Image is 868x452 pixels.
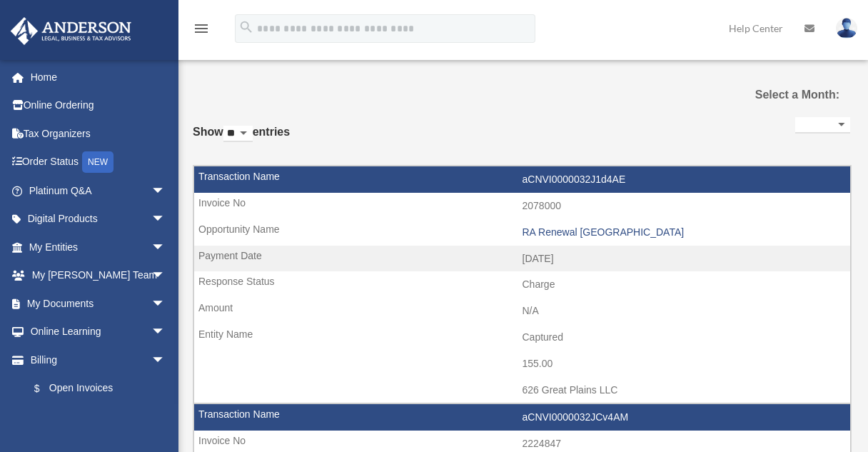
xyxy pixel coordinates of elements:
span: arrow_drop_down [151,261,180,291]
a: Home [10,63,187,91]
span: arrow_drop_down [151,318,180,347]
td: Charge [194,271,850,298]
a: Platinum Q&Aarrow_drop_down [10,176,187,205]
a: Digital Productsarrow_drop_down [10,205,187,233]
span: arrow_drop_down [151,176,180,206]
a: Online Learningarrow_drop_down [10,318,187,346]
a: Tax Organizers [10,119,187,148]
a: My Entitiesarrow_drop_down [10,233,187,261]
a: My [PERSON_NAME] Teamarrow_drop_down [10,261,187,290]
span: arrow_drop_down [151,289,180,318]
i: search [238,19,254,35]
div: RA Renewal [GEOGRAPHIC_DATA] [523,226,844,238]
a: My Documentsarrow_drop_down [10,289,187,318]
td: 155.00 [194,351,850,378]
label: Show entries [193,122,290,156]
a: Online Ordering [10,91,187,120]
span: arrow_drop_down [151,205,180,234]
td: Captured [194,324,850,351]
span: arrow_drop_down [151,346,180,375]
td: [DATE] [194,246,850,273]
td: aCNVI0000032JCv4AM [194,404,850,431]
span: arrow_drop_down [151,233,180,262]
div: NEW [82,151,113,173]
td: 626 Great Plains LLC [194,377,850,404]
a: menu [193,25,210,37]
td: N/A [194,298,850,325]
span: $ [42,380,49,398]
img: User Pic [836,18,857,39]
a: Order StatusNEW [10,148,187,177]
a: Past Invoices [20,403,180,431]
td: aCNVI0000032J1d4AE [194,166,850,194]
a: Billingarrow_drop_down [10,346,187,374]
a: $Open Invoices [20,374,187,403]
td: 2078000 [194,193,850,220]
select: Showentries [223,126,253,142]
img: Anderson Advisors Platinum Portal [6,17,136,45]
i: menu [193,20,210,37]
label: Select a Month: [752,85,839,105]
